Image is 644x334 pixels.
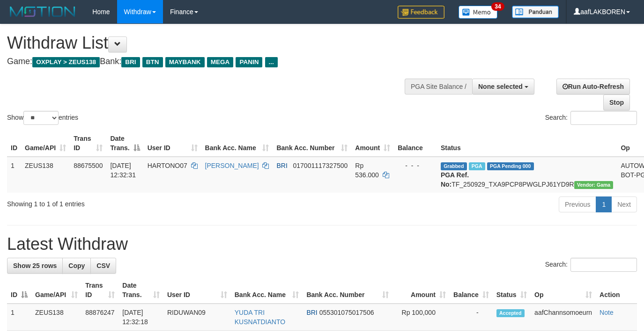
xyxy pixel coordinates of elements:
[165,57,205,67] span: MAYBANK
[491,2,504,11] span: 34
[496,309,525,317] span: Accepted
[459,6,498,19] img: Button%20Memo.svg
[392,304,450,331] td: Rp 100,000
[62,258,91,274] a: Copy
[394,130,437,157] th: Balance
[531,277,596,304] th: Op: activate to sort column ascending
[21,157,70,193] td: ZEUS138
[81,277,118,304] th: Trans ID: activate to sort column ascending
[398,6,444,19] img: Feedback.jpg
[487,162,534,170] span: PGA Pending
[437,157,617,193] td: TF_250929_TXA9PCP8PWGLPJ61YD9R
[450,277,493,304] th: Balance: activate to sort column ascending
[273,130,351,157] th: Bank Acc. Number: activate to sort column ascending
[118,277,163,304] th: Date Trans.: activate to sort column ascending
[90,258,116,274] a: CSV
[7,57,420,66] h4: Game: Bank:
[163,304,231,331] td: RIDUWAN09
[559,196,596,212] a: Previous
[118,304,163,331] td: [DATE] 12:32:18
[32,57,100,67] span: OXPLAY > ZEUS138
[545,258,637,272] label: Search:
[472,79,534,94] button: None selected
[570,258,637,272] input: Search:
[478,83,523,90] span: None selected
[7,304,31,331] td: 1
[531,304,596,331] td: aafChannsomoeurn
[31,304,81,331] td: ZEUS138
[7,34,420,52] h1: Withdraw List
[7,111,78,125] label: Show entries
[265,57,278,67] span: ...
[437,130,617,157] th: Status
[207,57,234,67] span: MEGA
[405,79,472,94] div: PGA Site Balance /
[7,258,63,274] a: Show 25 rows
[306,309,317,316] span: BRI
[68,262,85,269] span: Copy
[7,235,637,254] h1: Latest Withdraw
[469,162,485,170] span: Marked by aaftrukkakada
[570,111,637,125] input: Search:
[121,57,140,67] span: BRI
[319,309,374,316] span: Copy 055301075017506 to clipboard
[201,130,273,157] th: Bank Acc. Name: activate to sort column ascending
[441,162,467,170] span: Grabbed
[450,304,493,331] td: -
[600,309,614,316] a: Note
[13,262,57,269] span: Show 25 rows
[81,304,118,331] td: 88876247
[7,5,78,19] img: MOTION_logo.png
[74,162,103,169] span: 88675500
[142,57,163,67] span: BTN
[70,130,106,157] th: Trans ID: activate to sort column ascending
[303,277,392,304] th: Bank Acc. Number: activate to sort column ascending
[7,130,21,157] th: ID
[441,171,469,188] b: PGA Ref. No:
[398,161,433,170] div: - - -
[574,181,614,189] span: Vendor URL: https://trx31.1velocity.biz
[7,277,31,304] th: ID: activate to sort column descending
[611,196,637,212] a: Next
[23,111,59,125] select: Showentries
[355,162,379,179] span: Rp 536.000
[603,94,630,110] a: Stop
[106,130,143,157] th: Date Trans.: activate to sort column descending
[351,130,394,157] th: Amount: activate to sort column ascending
[556,79,630,94] a: Run Auto-Refresh
[512,6,559,18] img: panduan.png
[596,277,637,304] th: Action
[144,130,201,157] th: User ID: activate to sort column ascending
[596,196,612,212] a: 1
[276,162,287,169] span: BRI
[205,162,259,169] a: [PERSON_NAME]
[110,162,136,179] span: [DATE] 12:32:31
[7,196,261,209] div: Showing 1 to 1 of 1 entries
[545,111,637,125] label: Search:
[493,277,531,304] th: Status: activate to sort column ascending
[293,162,348,169] span: Copy 017001117327500 to clipboard
[7,157,21,193] td: 1
[21,130,70,157] th: Game/API: activate to sort column ascending
[148,162,187,169] span: HARTONO07
[392,277,450,304] th: Amount: activate to sort column ascending
[96,262,110,269] span: CSV
[163,277,231,304] th: User ID: activate to sort column ascending
[231,277,303,304] th: Bank Acc. Name: activate to sort column ascending
[236,57,262,67] span: PANIN
[235,309,285,326] a: YUDA TRI KUSNATDIANTO
[31,277,81,304] th: Game/API: activate to sort column ascending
